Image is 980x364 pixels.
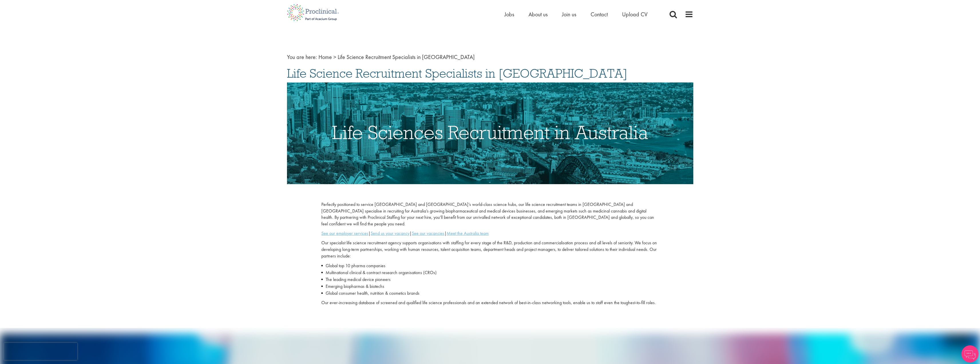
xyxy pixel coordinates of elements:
span: Life Science Recruitment Specialists in [GEOGRAPHIC_DATA] [287,66,627,81]
a: Jobs [504,11,514,18]
a: See our vacancies [412,230,444,236]
p: Our specialist life science recruitment agency supports organisations with staffing for every sta... [321,240,658,259]
p: Perfectly positioned to service [GEOGRAPHIC_DATA] and [GEOGRAPHIC_DATA]’s world-class science hub... [321,201,658,227]
img: Chatbot [961,345,979,363]
li: Global top 10 pharma companies [321,262,658,269]
iframe: reCAPTCHA [4,343,77,360]
a: Upload CV [622,11,648,18]
img: Life Sciences Recruitment in Australia [287,82,693,184]
li: Global consumer health, nutrition & cosmetics brands [321,290,658,297]
a: Contact [591,11,608,18]
a: Join us [562,11,576,18]
span: > [333,53,336,61]
p: | | | [321,230,658,237]
a: See our employer services [321,230,368,236]
a: Send us your vacancy [371,230,409,236]
a: breadcrumb link [318,53,332,61]
li: Emerging biopharmas & biotechs [321,283,658,290]
span: You are here: [287,53,317,61]
a: About us [528,11,548,18]
li: The leading medical device pioneers [321,276,658,283]
a: Meet the Australia team [447,230,489,236]
p: Our ever-increasing database of screened and qualified life science professionals and an extended... [321,300,658,306]
li: Multinational clinical & contract research organisations (CROs) [321,269,658,276]
span: Life Science Recruitment Specialists in [GEOGRAPHIC_DATA] [338,53,475,61]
